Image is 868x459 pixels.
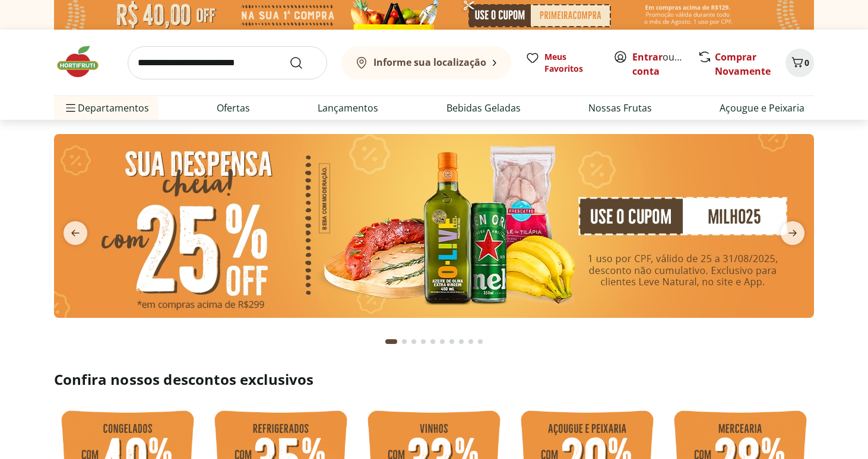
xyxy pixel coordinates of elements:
button: Go to page 9 from fs-carousel [466,327,476,356]
button: Go to page 2 from fs-carousel [400,327,409,356]
button: Go to page 6 from fs-carousel [438,327,447,356]
button: Menu [64,94,78,122]
h2: Confira nossos descontos exclusivos [54,370,814,389]
button: Go to page 5 from fs-carousel [428,327,438,356]
span: 0 [804,57,809,68]
button: Go to page 3 from fs-carousel [409,327,419,356]
img: Hortifruti [54,44,113,79]
span: Meus Favoritos [544,51,599,75]
a: Entrar [632,50,663,63]
button: Submit Search [289,56,318,70]
a: Nossas Frutas [588,101,652,115]
button: Go to page 10 from fs-carousel [476,327,485,356]
a: Lançamentos [318,101,378,115]
button: Carrinho [785,49,814,77]
input: search [128,46,327,79]
button: Current page from fs-carousel [383,327,400,356]
button: Go to page 4 from fs-carousel [419,327,428,356]
b: Informe sua localização [373,56,486,69]
button: next [771,221,814,245]
a: Ofertas [217,101,250,115]
button: Go to page 7 from fs-carousel [447,327,457,356]
span: ou [632,50,685,78]
img: cupom [54,134,814,318]
button: previous [54,221,97,245]
span: Departamentos [64,94,149,122]
a: Comprar Novamente [715,50,771,78]
button: Go to page 8 from fs-carousel [457,327,466,356]
a: Criar conta [632,50,698,78]
a: Açougue e Peixaria [720,101,804,115]
button: Informe sua localização [341,46,511,79]
a: Bebidas Geladas [446,101,521,115]
a: Meus Favoritos [525,51,599,75]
